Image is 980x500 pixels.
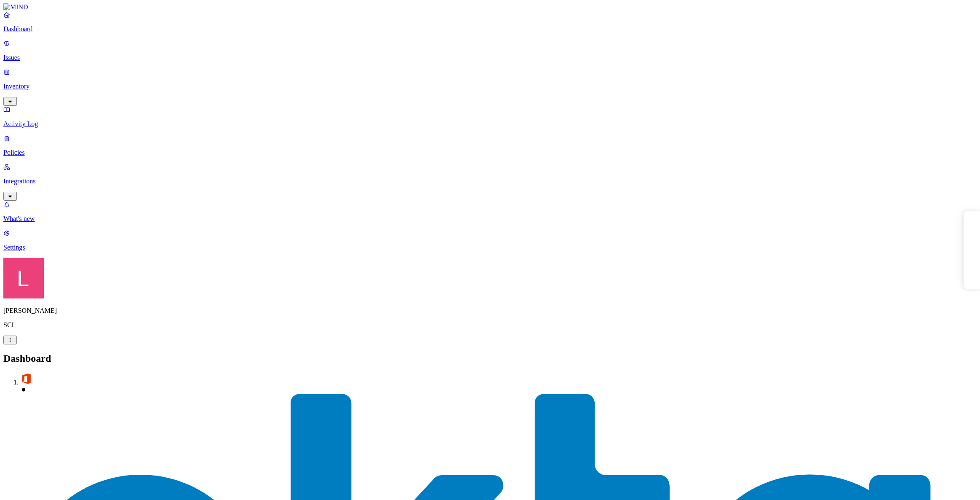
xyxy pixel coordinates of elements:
[3,244,977,251] p: Settings
[3,11,977,33] a: Dashboard
[3,106,977,128] a: Activity Log
[3,68,977,105] a: Inventory
[3,3,977,11] a: MIND
[3,25,977,33] p: Dashboard
[3,177,977,185] p: Integrations
[3,120,977,128] p: Activity Log
[3,40,977,62] a: Issues
[3,229,977,251] a: Settings
[3,134,977,156] a: Policies
[3,3,28,11] img: MIND
[3,353,977,364] h2: Dashboard
[3,307,977,315] p: [PERSON_NAME]
[3,321,977,329] p: SCI
[3,83,977,90] p: Inventory
[3,54,977,62] p: Issues
[3,258,44,298] img: Landen Brown
[3,201,977,223] a: What's new
[3,163,977,199] a: Integrations
[3,215,977,223] p: What's new
[3,149,977,156] p: Policies
[20,373,32,384] img: svg%3e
